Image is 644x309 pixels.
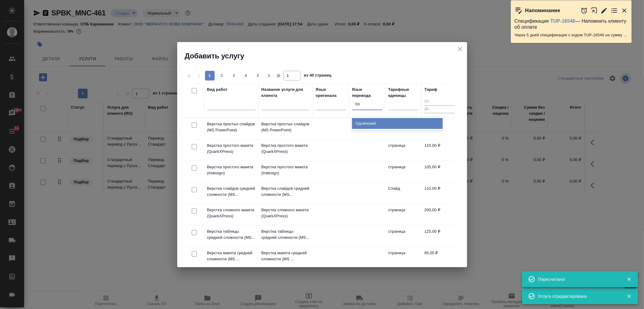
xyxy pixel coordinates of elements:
button: 5 [253,71,263,81]
td: 105,00 ₽ [421,161,458,182]
button: Закрыть [621,7,628,14]
button: 2 [217,71,227,81]
p: Верстка простых слайдов (MS PowerPoint) [261,121,310,133]
button: 4 [241,71,251,81]
p: Верстка простых слайдов (MS PowerPoint) [207,121,255,133]
td: страница [385,247,421,268]
button: Закрыть [623,294,635,299]
span: из 40 страниц [304,72,332,81]
button: Отложить [581,7,588,14]
button: Перейти в todo [611,7,618,14]
div: Тарифные единицы [388,87,418,99]
div: Вид работ [207,87,228,93]
div: Тариф [425,87,437,93]
div: Язык оригинала [316,87,346,99]
p: Верстка сложного макета (QuarkXPress) [261,207,310,219]
p: Напоминание [525,8,560,14]
p: Верстка сложного макета (QuarkXPress) [207,207,255,219]
td: Слайд [385,182,421,204]
td: 95,00 ₽ [421,247,458,268]
span: 4 [241,73,251,79]
td: страница [385,225,421,247]
td: 125,00 ₽ [421,225,458,247]
a: TUP-16546 [550,18,575,24]
td: 200,00 ₽ [421,204,458,225]
span: 2 [217,73,227,79]
p: Верстка макета средней сложности (MS ... [207,250,255,262]
p: Верстка простого макета (Indesign) [261,164,310,176]
p: Верстка простого макета (Indesign) [207,164,255,176]
p: Верстка макета средней сложности (MS ... [261,250,310,262]
button: Закрыть [623,277,635,282]
button: close [456,44,465,54]
input: До [425,105,455,113]
button: 3 [229,71,239,81]
div: Пересчитано! [538,276,618,282]
p: Верстка слайдов средней сложности (MS... [207,186,255,198]
td: страница [385,140,421,161]
h2: Добавить услугу [185,51,467,61]
p: Спецификация — Напомнить клиенту об оплате [514,18,628,30]
p: Верстка простого макета (QuarkXPress) [207,143,255,155]
td: 110,00 ₽ [421,140,458,161]
span: 3 [229,73,239,79]
td: страница [385,204,421,225]
td: страница [385,161,421,182]
div: Грузинский [352,118,443,129]
p: Через 5 дней спецификация с кодом TUP-16546 на сумму 100926.66 RUB будет просрочена [514,32,628,38]
div: Услуга отредактирована [538,293,618,299]
div: Название услуги для клиента [261,87,310,99]
span: 5 [253,73,263,79]
button: Открыть в новой вкладке [591,4,598,17]
div: Язык перевода [352,87,382,99]
p: Верстка слайдов средней сложности (MS... [261,186,310,198]
p: Верстка таблицы средней сложности (MS... [261,228,310,241]
p: Верстка таблицы средней сложности (MS... [207,228,255,241]
input: От [425,98,455,106]
td: 110,00 ₽ [421,182,458,204]
p: Верстка простого макета (QuarkXPress) [261,143,310,155]
button: Редактировать [601,7,608,14]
